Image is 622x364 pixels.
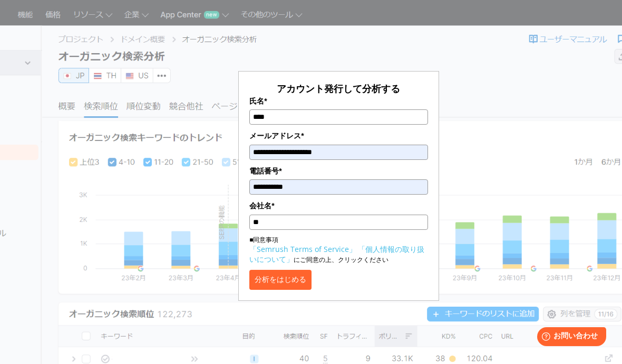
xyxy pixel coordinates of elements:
[249,270,312,290] button: 分析をはじめる
[249,244,356,254] a: 「Semrush Terms of Service」
[249,165,428,177] label: 電話番号*
[249,130,428,141] label: メールアドレス*
[277,82,400,95] span: アカウント発行して分析する
[249,244,424,264] a: 「個人情報の取り扱いについて」
[528,323,610,352] iframe: Help widget launcher
[249,235,428,265] p: ■同意事項 にご同意の上、クリックください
